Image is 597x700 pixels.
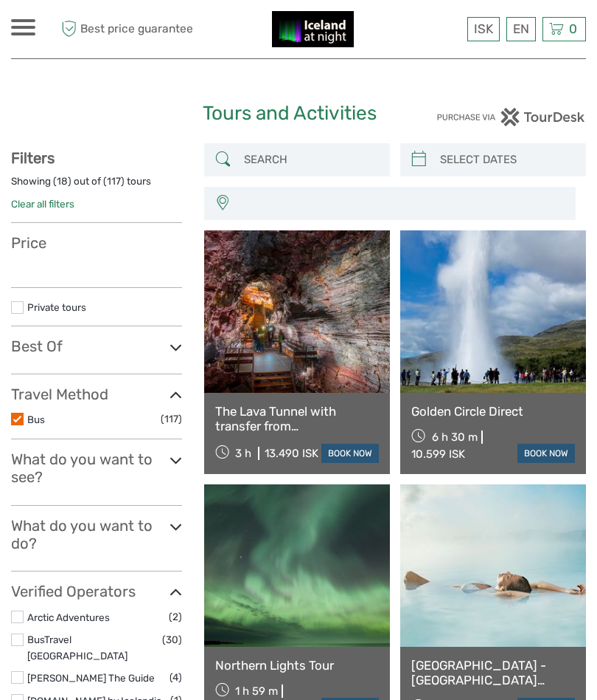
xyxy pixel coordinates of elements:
[27,672,155,684] a: [PERSON_NAME] The Guide
[169,608,182,625] span: (2)
[432,430,478,444] span: 6 h 30 m
[11,583,182,600] h3: Verified Operators
[27,301,86,313] a: Private tours
[11,385,182,403] h3: Travel Method
[27,414,45,425] a: Bus
[436,108,586,126] img: PurchaseViaTourDesk.png
[11,450,182,487] h3: What do you want to see?
[11,174,182,197] div: Showing ( ) out of ( ) tours
[11,198,74,210] a: Clear all filters
[203,102,394,126] h1: Tours and Activities
[11,234,182,252] h3: Price
[411,658,575,688] a: [GEOGRAPHIC_DATA] - [GEOGRAPHIC_DATA] Comfort including admission
[107,174,121,188] label: 117
[235,684,278,698] span: 1 h 59 m
[162,631,182,648] span: (30)
[11,337,182,355] h3: Best Of
[411,447,465,461] div: 10.599 ISK
[474,21,493,36] span: ISK
[238,147,383,173] input: SEARCH
[265,447,318,460] div: 13.490 ISK
[434,147,579,173] input: SELECT DATES
[57,17,193,41] span: Best price guarantee
[235,447,251,460] span: 3 h
[161,411,182,428] span: (117)
[215,404,379,434] a: The Lava Tunnel with transfer from [GEOGRAPHIC_DATA]
[27,611,110,623] a: Arctic Adventures
[11,517,182,553] h3: What do you want to do?
[411,404,575,419] a: Golden Circle Direct
[272,11,354,47] img: 2375-0893e409-a1bb-4841-adb0-b7e32975a913_logo_small.jpg
[567,21,579,36] span: 0
[321,444,379,463] a: book now
[11,149,55,167] strong: Filters
[517,444,575,463] a: book now
[506,17,536,41] div: EN
[215,658,379,673] a: Northern Lights Tour
[27,634,128,662] a: BusTravel [GEOGRAPHIC_DATA]
[170,669,182,686] span: (4)
[57,174,68,188] label: 18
